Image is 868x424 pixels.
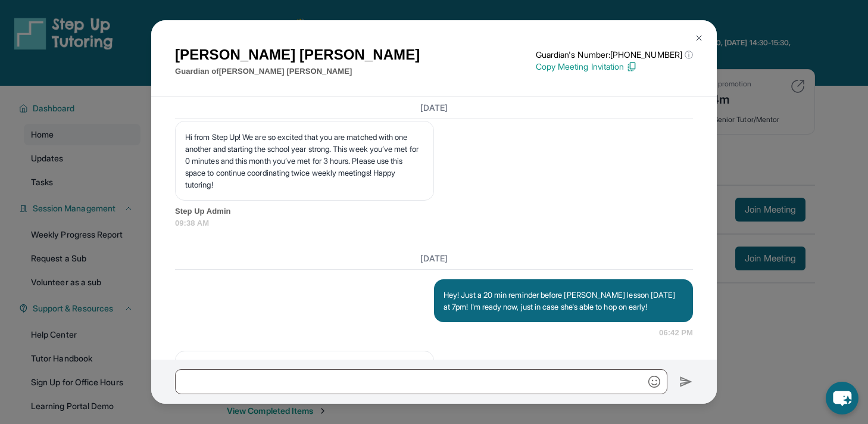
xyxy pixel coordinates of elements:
[626,61,637,72] img: Copy Icon
[175,102,693,114] h3: [DATE]
[648,376,660,388] img: Emoji
[185,131,424,191] p: Hi from Step Up! We are so excited that you are matched with one another and starting the school ...
[175,217,693,229] span: 09:38 AM
[175,44,420,66] h1: [PERSON_NAME] [PERSON_NAME]
[444,289,683,313] p: Hey! Just a 20 min reminder before [PERSON_NAME] lesson [DATE] at 7pm! I'm ready now, just in cas...
[685,49,693,61] span: ⓘ
[175,205,693,217] span: Step Up Admin
[175,66,420,77] p: Guardian of [PERSON_NAME] [PERSON_NAME]
[826,382,858,414] button: chat-button
[536,61,693,73] p: Copy Meeting Invitation
[679,375,693,389] img: Send icon
[175,252,693,264] h3: [DATE]
[694,33,704,43] img: Close Icon
[536,49,693,61] p: Guardian's Number: [PHONE_NUMBER]
[659,327,693,339] span: 06:42 PM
